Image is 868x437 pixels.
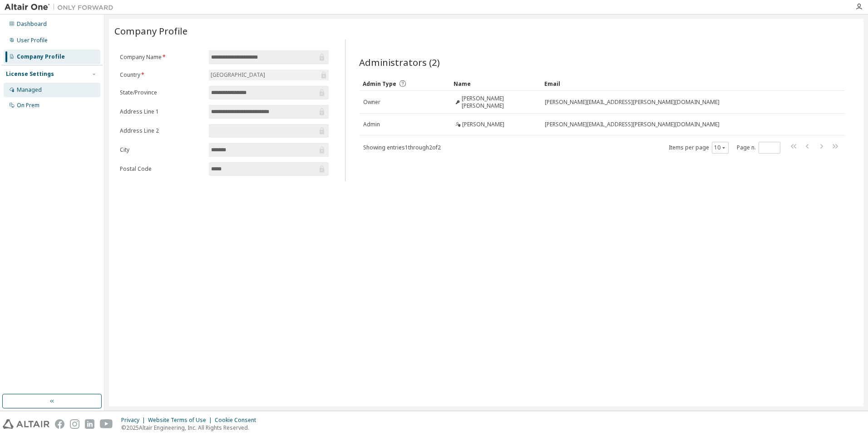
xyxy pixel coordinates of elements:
[363,99,380,106] span: Owner
[209,70,329,80] div: [GEOGRAPHIC_DATA]
[55,419,64,429] img: facebook.svg
[215,417,261,424] div: Cookie Consent
[148,417,215,424] div: Website Terms of Use
[120,127,203,134] label: Address Line 2
[70,419,79,429] img: instagram.svg
[545,121,720,128] span: [PERSON_NAME][EMAIL_ADDRESS][PERSON_NAME][DOMAIN_NAME]
[120,89,203,96] label: State/Province
[545,99,720,106] span: [PERSON_NAME][EMAIL_ADDRESS][PERSON_NAME][DOMAIN_NAME]
[6,70,54,78] div: License Settings
[454,76,537,91] div: Name
[17,20,47,28] div: Dashboard
[85,419,94,429] img: linkedin.svg
[17,37,48,44] div: User Profile
[120,54,203,61] label: Company Name
[120,165,203,173] label: Postal Code
[363,80,396,88] span: Admin Type
[462,95,537,109] span: [PERSON_NAME] [PERSON_NAME]
[120,71,203,79] label: Country
[359,56,440,69] span: Administrators (2)
[3,419,49,429] img: altair_logo.svg
[17,102,39,109] div: On Prem
[100,419,113,429] img: youtube.svg
[5,3,118,12] img: Altair One
[209,70,266,80] div: [GEOGRAPHIC_DATA]
[121,417,148,424] div: Privacy
[121,424,261,432] p: © 2025 Altair Engineering, Inc. All Rights Reserved.
[17,86,42,94] div: Managed
[363,121,380,128] span: Admin
[120,108,203,115] label: Address Line 1
[714,144,726,151] button: 10
[114,25,187,37] span: Company Profile
[462,121,504,128] span: [PERSON_NAME]
[544,76,819,91] div: Email
[669,142,729,154] span: Items per page
[120,146,203,154] label: City
[737,142,780,154] span: Page n.
[363,144,441,151] span: Showing entries 1 through 2 of 2
[17,53,65,60] div: Company Profile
